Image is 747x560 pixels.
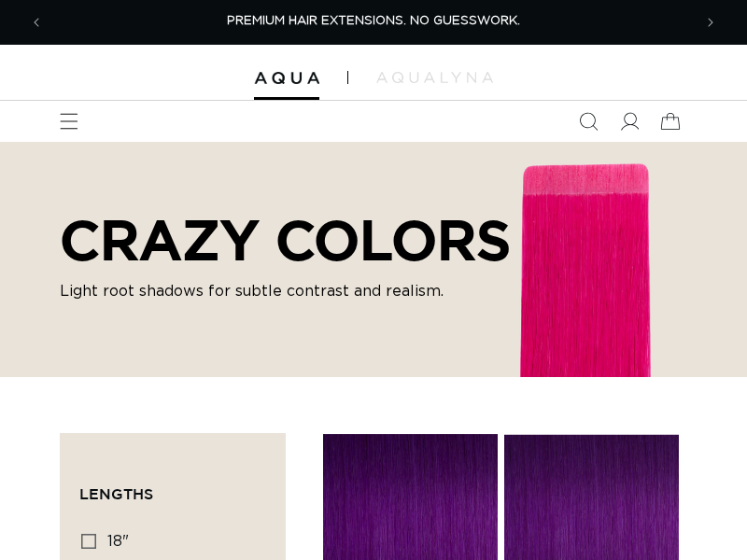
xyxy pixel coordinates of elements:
[690,2,731,43] button: Next announcement
[60,207,511,273] h2: CRAZY COLORS
[16,2,57,43] button: Previous announcement
[254,72,319,85] img: Aqua Hair Extensions
[376,72,493,83] img: aqualyna.com
[568,101,609,142] summary: Search
[49,101,90,142] summary: Menu
[107,534,129,549] span: 18"
[60,280,511,302] p: Light root shadows for subtle contrast and realism.
[79,485,153,502] span: Lengths
[79,453,266,520] summary: Lengths (0 selected)
[227,15,520,27] span: PREMIUM HAIR EXTENSIONS. NO GUESSWORK.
